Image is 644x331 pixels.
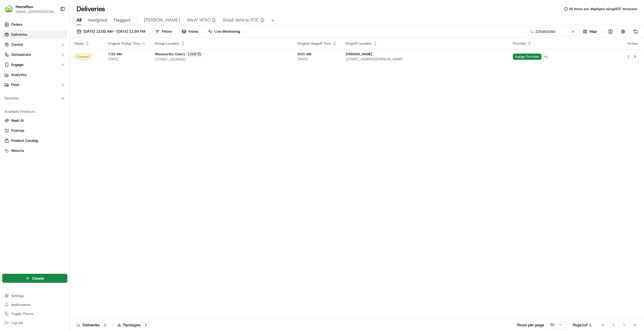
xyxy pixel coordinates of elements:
[215,29,240,34] span: Live Monitoring
[77,4,105,13] h1: Deliveries
[2,2,58,16] button: HomeRunHomeRun[EMAIL_ADDRESS][DOMAIN_NAME]
[16,4,33,9] button: HomeRun
[2,50,67,59] button: Orchestrate
[186,52,202,57] div: 1268
[188,29,198,34] span: Views
[143,322,149,327] div: 1
[16,9,56,14] button: [EMAIL_ADDRESS][DOMAIN_NAME]
[117,322,149,328] div: Packages
[222,17,259,23] span: Small Vehicle POC
[297,41,331,46] span: Original Dropoff Time
[2,146,67,155] button: Returns
[2,40,67,49] button: Control
[2,310,67,318] button: Toggle Theme
[108,57,146,61] span: [DATE]
[4,128,65,133] a: Promise
[88,17,107,23] span: Assigned
[589,29,597,34] span: Map
[153,28,174,35] button: Filters
[114,17,130,23] span: Flagged
[77,322,108,328] div: Deliveries
[2,136,67,145] button: Product Catalog
[144,17,180,23] span: [PERSON_NAME]
[528,28,578,35] input: Type to search
[84,29,145,34] span: [DATE] 12:00 AM - [DATE] 11:59 PM
[11,82,19,87] span: Fleet
[2,292,67,300] button: Settings
[155,52,185,56] span: Woolworths Cowra
[2,107,67,116] div: Available Products
[155,57,288,62] span: [STREET_ADDRESS]
[11,52,31,57] span: Orchestrate
[11,303,31,307] span: Notifications
[2,70,67,79] a: Analytics
[543,54,549,60] button: +1
[2,126,67,135] button: Promise
[346,52,372,56] span: [PERSON_NAME]
[11,311,34,316] span: Toggle Theme
[346,41,372,46] span: Dropoff Location
[74,41,84,46] span: Status
[74,28,148,35] button: [DATE] 12:00 AM - [DATE] 11:59 PM
[2,30,67,39] a: Deliveries
[513,41,526,46] span: Provider
[108,52,146,56] span: 7:50 AM
[155,41,179,46] span: Pickup Location
[513,54,541,60] span: Assign Provider
[11,320,23,325] span: Log out
[2,80,67,89] button: Fleet
[569,7,637,11] span: All times are displayed using AEST timezone
[11,22,22,27] span: Orders
[162,29,172,34] span: Filters
[2,301,67,309] button: Notifications
[297,57,337,61] span: [DATE]
[11,32,27,37] span: Deliveries
[2,20,67,29] a: Orders
[2,60,67,69] button: Engage
[4,118,65,123] a: Nash AI
[11,118,24,123] span: Nash AI
[108,41,140,46] span: Original Pickup Time
[32,275,44,281] span: Create
[573,322,591,328] div: Page 1 of 1
[11,294,24,298] span: Settings
[4,4,13,13] img: HomeRun
[580,28,599,35] button: Map
[297,52,337,56] span: 9:00 AM
[102,322,108,327] div: 1
[4,148,65,153] a: Returns
[11,138,38,143] span: Product Catalog
[627,41,638,46] div: Action
[2,94,67,103] div: Favorites
[77,17,81,23] span: All
[4,138,65,143] a: Product Catalog
[517,322,544,328] p: Rows per page
[632,28,640,35] button: Refresh
[346,57,504,61] span: [STREET_ADDRESS][PERSON_NAME]
[179,28,201,35] button: Views
[11,42,23,47] span: Control
[11,128,24,133] span: Promise
[11,72,27,77] span: Analytics
[11,148,24,153] span: Returns
[2,274,67,283] button: Create
[2,116,67,125] button: Nash AI
[205,28,243,35] button: Live Monitoring
[2,319,67,327] button: Log out
[187,17,211,23] span: WaW NFSO
[11,62,23,67] span: Engage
